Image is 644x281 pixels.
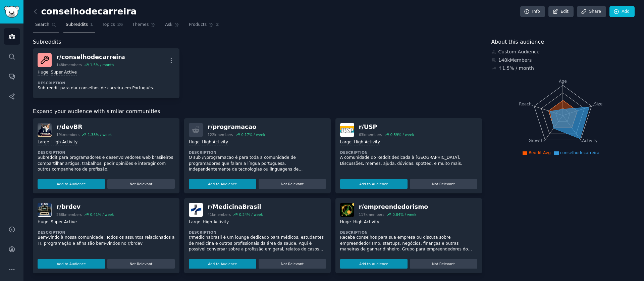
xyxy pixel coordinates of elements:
tspan: Age [559,79,567,84]
span: Subreddits [66,22,88,28]
p: Subreddit para programadores e desenvolvedores web brasileiros compartilhar artigos, trabalhos, p... [38,155,175,173]
div: r/ USP [359,123,414,131]
dt: Description [38,230,175,235]
a: Products2 [186,19,221,33]
div: r/ brdev [56,203,114,211]
div: 0.59 % / week [390,132,414,137]
div: High Activity [202,139,228,146]
a: Ask [163,19,182,33]
div: Custom Audience [491,48,635,55]
p: Receba conselhos para sua empresa ou discuta sobre empreendedorismo, startups, negócios, finanças... [340,235,477,252]
a: Share [577,6,606,17]
dt: Description [340,150,477,155]
a: conselhodecarreirar/conselhodecarreira148kmembers1.5% / monthHugeSuper ActiveDescriptionSub-reddi... [33,48,179,98]
a: Add [609,6,635,17]
button: Add to Audience [189,259,256,269]
div: 117k members [359,212,384,217]
img: USP [340,123,354,137]
div: r/ MedicinaBrasil [208,203,263,211]
span: Products [189,22,207,28]
span: Topics [102,22,115,28]
span: Ask [165,22,172,28]
a: Edit [548,6,574,17]
dt: Description [189,150,326,155]
span: Search [35,22,49,28]
span: Subreddits [33,38,61,46]
p: A comunidade do Reddit dedicada à [GEOGRAPHIC_DATA]. Discussões, memes, ajuda, dúvidas, spotted, ... [340,155,477,167]
span: Reddit Avg [529,150,551,155]
button: Not Relevant [259,259,326,269]
button: Add to Audience [38,179,105,189]
div: r/ conselhodecarreira [56,53,125,61]
div: r/ programacao [208,123,265,131]
button: Not Relevant [107,179,175,189]
img: GummySearch logo [4,6,19,18]
button: Not Relevant [259,179,326,189]
div: 63k members [359,132,382,137]
dt: Description [38,81,175,85]
button: Not Relevant [107,259,175,269]
div: 19k members [56,132,79,137]
div: 1.5 % / month [90,62,114,67]
div: ↑ 1.5 % / month [498,65,534,72]
a: Info [520,6,545,17]
button: Add to Audience [340,259,408,269]
div: 148k Members [491,57,635,64]
div: 1.38 % / week [88,132,112,137]
div: 0.17 % / week [241,132,265,137]
p: r/medicinabrasil é um lounge dedicado para médicos, estudantes de medicina e outros profissionais... [189,235,326,252]
a: Search [33,19,59,33]
dt: Description [189,230,326,235]
tspan: Reach [519,101,532,106]
div: 148k members [56,62,82,67]
img: MedicinaBrasil [189,203,203,217]
div: High Activity [51,139,77,146]
div: r/ devBR [56,123,112,131]
span: 26 [117,22,123,28]
div: High Activity [353,219,379,226]
dt: Description [38,150,175,155]
div: 122k members [208,132,233,137]
div: Super Active [51,219,77,226]
a: Themes [130,19,158,33]
div: Huge [340,219,351,226]
div: High Activity [354,139,380,146]
span: About this audience [491,38,544,46]
img: conselhodecarreira [38,53,52,67]
div: Large [38,139,49,146]
img: empreendedorismo [340,203,354,217]
span: Themes [132,22,149,28]
tspan: Activity [582,138,597,143]
a: Topics26 [100,19,125,33]
span: 1 [90,22,93,28]
button: Not Relevant [410,179,477,189]
p: Sub-reddit para dar conselhos de carreira em Português. [38,85,175,91]
p: Bem-vindo à nossa comunidade! Todos os assuntos relacionados a TI, programação e afins são bem-vi... [38,235,175,246]
div: 0.41 % / week [90,212,114,217]
p: O sub /r/programacao é para toda a comunidade de programadores que falam a língua portuguesa. Ind... [189,155,326,173]
button: Add to Audience [340,179,408,189]
div: 268k members [56,212,82,217]
div: Huge [38,219,48,226]
div: Super Active [51,69,77,76]
div: Huge [38,69,48,76]
button: Add to Audience [189,179,256,189]
tspan: Size [594,101,602,106]
img: brdev [38,203,52,217]
div: Large [189,219,200,226]
dt: Description [340,230,477,235]
div: 41k members [208,212,231,217]
tspan: Growth [529,138,543,143]
img: devBR [38,123,52,137]
span: 2 [216,22,219,28]
a: Subreddits1 [63,19,95,33]
div: Large [340,139,352,146]
div: 0.24 % / week [239,212,263,217]
span: conselhodecarreira [560,150,599,155]
button: Add to Audience [38,259,105,269]
div: r/ empreendedorismo [359,203,428,211]
span: Expand your audience with similar communities [33,107,160,116]
div: 0.84 % / week [392,212,416,217]
button: Not Relevant [410,259,477,269]
h2: conselhodecarreira [33,6,137,17]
